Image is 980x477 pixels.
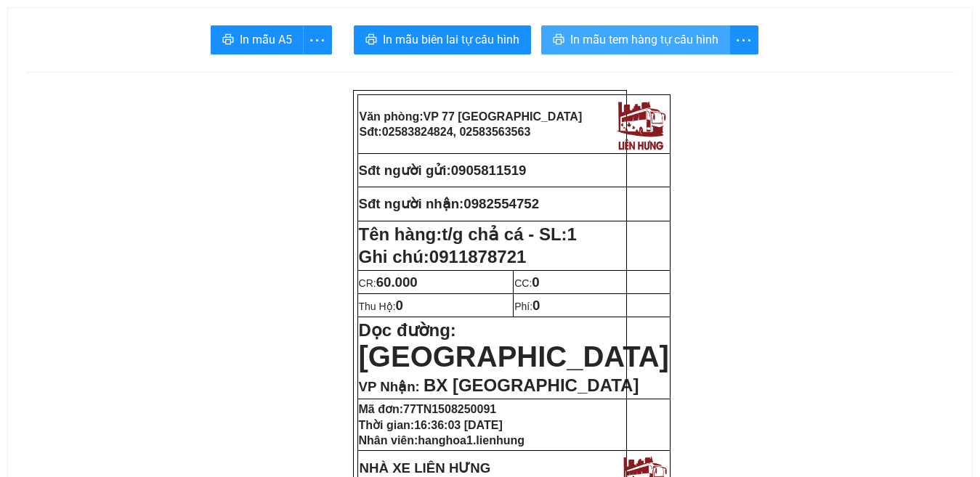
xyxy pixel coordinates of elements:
[354,25,531,54] button: printerIn mẫu biên lai tự cấu hình
[359,419,503,431] strong: Thời gian:
[429,247,526,266] span: 0911878721
[222,33,234,47] span: printer
[156,10,213,70] img: logo
[532,298,540,313] span: 0
[424,110,583,123] span: VP 77 [GEOGRAPHIC_DATA]
[359,196,464,211] strong: Sđt người nhận:
[106,103,200,114] strong: SĐT gửi:
[359,320,669,370] strong: Dọc đường:
[360,126,531,138] strong: Sđt:
[359,301,403,312] span: Thu Hộ:
[365,33,377,47] span: printer
[424,375,639,395] span: BX [GEOGRAPHIC_DATA]
[383,30,519,49] span: In mẫu biên lai tự cấu hình
[376,274,418,290] span: 60.000
[5,103,70,114] strong: Người gửi:
[359,341,669,372] span: [GEOGRAPHIC_DATA]
[359,163,451,178] strong: Sđt người gửi:
[451,163,527,178] span: 0905811519
[553,33,564,47] span: printer
[418,434,525,447] span: hanghoa1.lienhung
[359,247,527,266] span: Ghi chú:
[359,434,525,447] strong: Nhân viên:
[211,25,304,54] button: printerIn mẫu A5
[567,224,577,244] span: 1
[52,103,70,114] span: anh
[360,110,583,123] strong: Văn phòng:
[382,126,531,138] span: 02583824824, 02583563563
[414,419,503,431] span: 16:36:03 [DATE]
[396,298,403,313] span: 0
[729,25,758,54] button: more
[359,224,577,244] strong: Tên hàng:
[5,25,154,73] strong: VP: 77 [GEOGRAPHIC_DATA], [GEOGRAPHIC_DATA]
[304,31,331,49] span: more
[442,224,577,244] span: t/g chả cá - SL:
[359,379,420,394] span: VP Nhận:
[570,30,718,49] span: In mẫu tem hàng tự cấu hình
[303,25,332,54] button: more
[360,460,491,476] strong: NHÀ XE LIÊN HƯNG
[514,301,540,312] span: Phí:
[146,103,200,114] span: 0905811519
[60,78,158,94] strong: Phiếu gửi hàng
[403,403,496,415] span: 77TN1508250091
[359,403,497,415] strong: Mã đơn:
[730,31,758,49] span: more
[5,7,120,23] strong: Nhà xe Liên Hưng
[359,277,418,289] span: CR:
[613,97,668,152] img: logo
[532,274,539,290] span: 0
[463,196,539,211] span: 0982554752
[514,277,540,289] span: CC:
[541,25,730,54] button: printerIn mẫu tem hàng tự cấu hình
[240,30,292,49] span: In mẫu A5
